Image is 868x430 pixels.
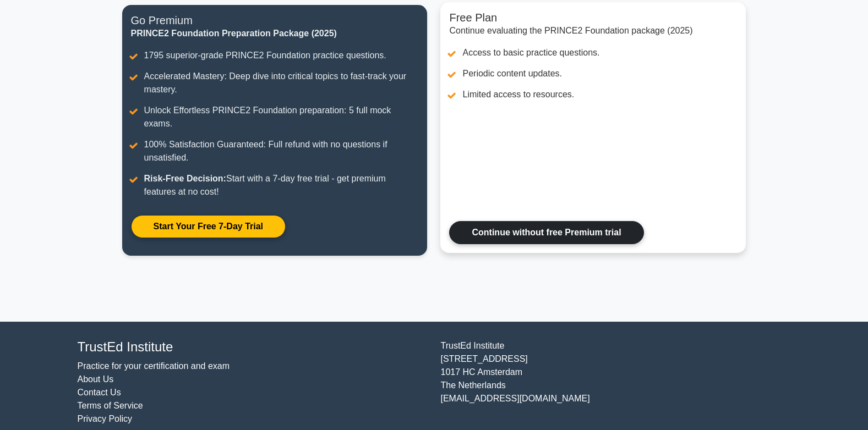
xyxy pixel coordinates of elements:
[131,215,286,238] a: Start Your Free 7-Day Trial
[78,374,114,384] a: About Us
[78,401,143,410] a: Terms of Service
[78,414,133,423] a: Privacy Policy
[78,388,121,397] a: Contact Us
[78,339,428,355] h4: TrustEd Institute
[78,361,230,371] a: Practice for your certification and exam
[434,339,798,426] div: TrustEd Institute [STREET_ADDRESS] 1017 HC Amsterdam The Netherlands [EMAIL_ADDRESS][DOMAIN_NAME]
[449,221,643,244] a: Continue without free Premium trial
